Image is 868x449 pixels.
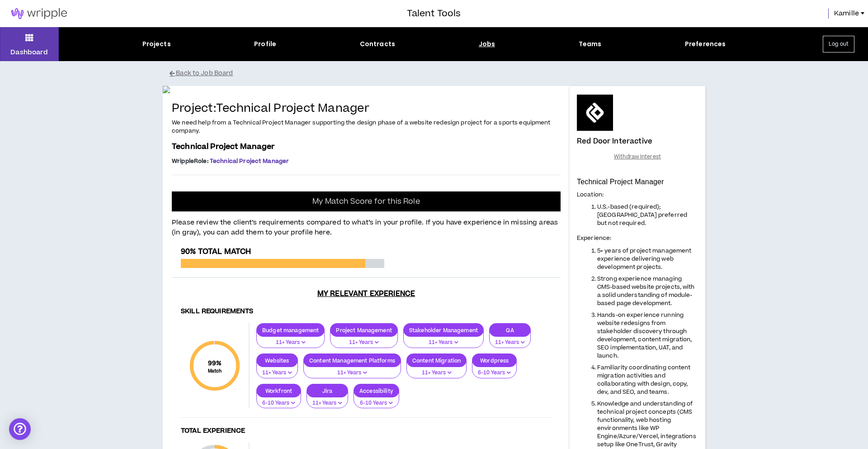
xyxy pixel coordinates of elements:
[597,311,692,360] span: Hands-on experience running website redesigns from stakeholder discovery through development, con...
[256,392,301,409] button: 6-10 Years
[172,289,561,298] h3: My Relevant Experience
[354,387,399,394] p: Accessibility
[210,157,289,165] span: Technical Project Manager
[256,361,298,378] button: 11+ Years
[172,119,551,135] span: We need help from a Technical Project Manager supporting the design phase of a website redesign p...
[403,331,484,348] button: 11+ Years
[172,102,561,115] h4: Project: Technical Project Manager
[360,39,395,49] div: Contracts
[614,153,661,161] span: Withdraw Interest
[577,177,698,186] p: Technical Project Manager
[312,399,342,407] p: 11+ Years
[312,197,420,206] p: My Match Score for this Role
[208,358,222,368] span: 99 %
[257,357,297,364] p: Websites
[307,387,348,394] p: Jira
[307,392,348,409] button: 11+ Years
[359,399,393,407] p: 6-10 Years
[597,363,691,396] span: Familiarity coordinating content migration activities and collaborating with design, copy, dev, a...
[208,368,222,374] small: Match
[172,141,275,152] span: Technical Project Manager
[597,247,691,271] span: 5+ years of project management experience delivering web development projects.
[10,48,48,57] p: Dashboard
[834,9,859,19] span: Kamille
[309,369,395,377] p: 11+ Years
[823,36,854,53] button: Log out
[336,339,392,347] p: 11+ Years
[172,157,208,165] span: Wripple Role :
[303,361,401,378] button: 11+ Years
[407,357,466,364] p: Content Migration
[262,399,295,407] p: 6-10 Years
[404,327,483,334] p: Stakeholder Management
[354,392,399,409] button: 6-10 Years
[172,212,561,238] p: Please review the client’s requirements compared to what’s in your profile. If you have experienc...
[257,327,324,334] p: Budget management
[412,369,461,377] p: 11+ Years
[409,339,478,347] p: 11+ Years
[597,203,687,227] span: U.S.-based (required); [GEOGRAPHIC_DATA] preferred but not required.
[304,357,401,364] p: Content Management Platforms
[478,369,511,377] p: 6-10 Years
[407,7,461,20] h3: Talent Tools
[489,331,531,348] button: 11+ Years
[579,39,602,49] div: Teams
[257,387,301,394] p: Workfront
[9,418,31,440] div: Open Intercom Messenger
[262,339,319,347] p: 11+ Years
[685,39,726,49] div: Preferences
[262,369,292,377] p: 11+ Years
[330,327,397,334] p: Project Management
[163,86,570,93] img: nDPbjuwkboGnqh5l0214u0f0l6zPl1yr4HZzo1vT.jpg
[142,39,171,49] div: Projects
[495,339,525,347] p: 11+ Years
[181,246,251,257] span: 90% Total Match
[330,331,398,348] button: 11+ Years
[577,137,652,145] h4: Red Door Interactive
[577,191,604,199] span: Location:
[181,427,552,435] h4: Total Experience
[490,327,530,334] p: QA
[406,361,467,378] button: 11+ Years
[181,307,552,316] h4: Skill Requirements
[472,357,516,364] p: Wordpress
[577,149,698,165] button: Withdraw Interest
[256,331,325,348] button: 11+ Years
[577,234,611,242] span: Experience:
[472,361,517,378] button: 6-10 Years
[597,275,695,307] span: Strong experience managing CMS-based website projects, with a solid understanding of module-based...
[254,39,276,49] div: Profile
[170,66,712,81] button: Back to Job Board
